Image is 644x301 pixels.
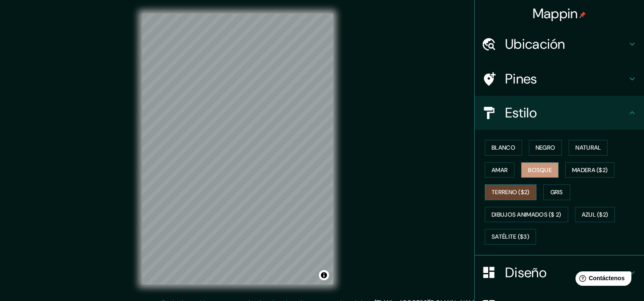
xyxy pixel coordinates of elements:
h4: Diseño [505,264,627,281]
h4: Estilo [505,104,627,121]
font: Gris [550,187,563,198]
button: Amar [485,162,514,178]
font: Terreno ($2) [492,187,530,198]
canvas: Mapa [142,14,333,284]
div: Estilo [475,96,644,130]
button: Gris [543,184,570,200]
font: Bosque [528,165,552,176]
button: Negro [529,140,562,156]
button: Terreno ($2) [485,184,536,200]
font: Natural [575,142,601,153]
button: Natural [569,140,608,156]
font: Blanco [492,142,515,153]
button: Alternar atribución [319,270,329,280]
button: Dibujos animados ($ 2) [485,207,568,223]
font: Amar [492,165,508,176]
font: Mappin [533,5,578,22]
button: Azul ($2) [575,207,615,223]
h4: Pines [505,70,627,87]
h4: Ubicación [505,36,627,53]
button: Bosque [521,162,558,178]
div: Diseño [475,256,644,290]
font: Dibujos animados ($ 2) [492,209,561,220]
font: Satélite ($3) [492,231,529,242]
button: Blanco [485,140,522,156]
font: Azul ($2) [582,209,608,220]
iframe: Help widget launcher [569,268,635,292]
button: Satélite ($3) [485,229,536,245]
button: Madera ($2) [565,162,614,178]
img: pin-icon.png [579,11,586,18]
div: Pines [475,62,644,96]
font: Madera ($2) [572,165,608,176]
font: Negro [536,142,556,153]
div: Ubicación [475,27,644,61]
